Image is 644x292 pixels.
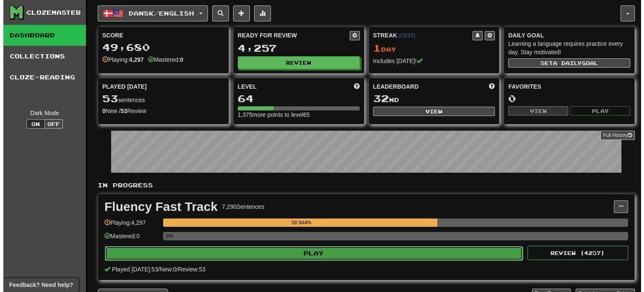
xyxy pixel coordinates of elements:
strong: 0 [177,56,180,63]
span: Open feedback widget [6,281,70,289]
span: / [155,266,156,273]
button: Review (4257) [524,246,625,260]
button: Add sentence to collection [230,5,247,21]
button: View [505,106,565,116]
span: Dansk / English [125,10,191,17]
span: 53 [99,92,115,104]
div: Playing: [99,55,140,64]
span: / [173,266,175,273]
div: Day [370,43,492,54]
div: 0 [505,93,627,104]
div: Fluency Fast Track [101,200,214,213]
div: 58.944% [162,218,434,227]
div: 1,375 more points to level 65 [234,110,356,119]
span: 32 [370,92,386,104]
div: Favorites [505,82,627,91]
div: sentences [99,93,221,104]
div: Streak [370,31,470,39]
span: 1 [370,42,378,54]
span: a daily [550,60,578,66]
div: New / Review [99,107,221,115]
span: New: 0 [156,266,173,273]
span: Leaderboard [370,82,415,91]
div: nd [370,93,492,104]
span: Played [DATE] [99,82,143,91]
div: Mastered: 0 [101,232,156,246]
strong: 4,297 [126,56,140,63]
strong: 53 [117,108,124,114]
a: (CEST) [395,33,412,39]
div: Includes [DATE]! [370,57,492,65]
div: 4,257 [234,43,356,53]
div: Ready for Review [234,31,346,39]
div: 7,290 Sentences [218,203,261,211]
div: Score [99,31,221,39]
a: Full History [597,131,631,140]
button: Review [234,56,356,69]
button: Play [101,246,519,260]
span: Review: 53 [175,266,202,273]
button: Play [567,106,627,116]
span: Level [234,82,253,91]
span: This week in points, UTC [486,82,491,91]
button: On [23,119,42,129]
button: Seta dailygoal [505,58,627,68]
div: Playing: 4,297 [101,218,156,232]
div: Mastered: [145,55,180,64]
div: Clozemaster [23,8,78,17]
div: Learning a language requires practice every day. Stay motivated! [505,39,627,56]
button: View [370,107,492,116]
div: 49,680 [99,42,221,53]
div: 64 [234,93,356,104]
button: More stats [251,5,267,21]
button: Dansk/English [94,5,205,21]
span: Score more points to level up [351,82,356,91]
div: Dark Mode [6,109,76,117]
strong: 0 [99,108,102,114]
div: Daily Goal [505,31,627,39]
p: In Progress [94,181,631,189]
span: Played [DATE]: 53 [109,266,155,273]
button: Off [41,119,60,129]
button: Search sentences [209,5,226,21]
